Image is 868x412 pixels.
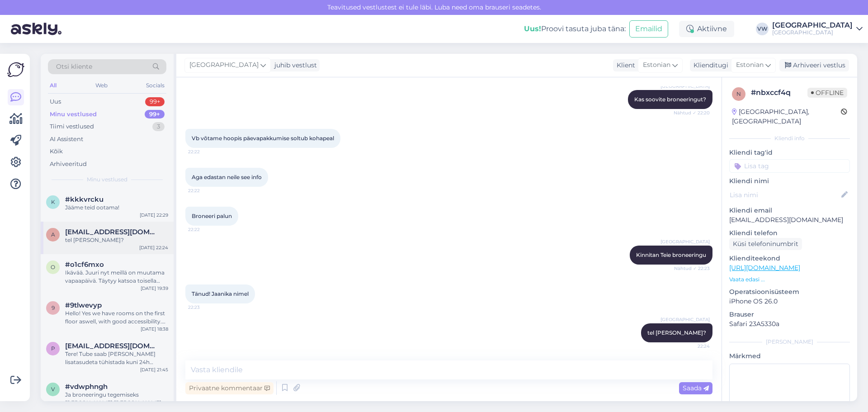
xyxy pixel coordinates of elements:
[87,175,127,184] span: Minu vestlused
[65,350,168,366] div: Tere! Tube saab [PERSON_NAME] lisatasudeta tühistada kuni 24h ennem saabumist. [GEOGRAPHIC_DATA],...
[7,61,24,78] img: Askly Logo
[65,269,168,285] div: Ikävää. Juuri nyt meillä on muutama vapaapäivä. Täytyy katsoa toisella kertaa
[732,107,841,126] div: [GEOGRAPHIC_DATA], [GEOGRAPHIC_DATA]
[65,195,104,204] span: #kkkvrcku
[772,29,853,36] div: [GEOGRAPHIC_DATA]
[636,251,706,258] span: Kinnitan Teie broneeringu
[772,22,863,36] a: [GEOGRAPHIC_DATA][GEOGRAPHIC_DATA]
[660,83,710,90] span: [GEOGRAPHIC_DATA]
[779,59,849,71] div: Arhiveeri vestlus
[50,97,61,106] div: Uus
[729,206,850,215] p: Kliendi email
[65,391,168,407] div: Ja broneeringu tegemiseks [PERSON_NAME] [PERSON_NAME] [PERSON_NAME] telefoninumbrit ka:)
[729,215,850,225] p: [EMAIL_ADDRESS][DOMAIN_NAME]
[188,226,222,233] span: 22:22
[65,228,159,236] span: aasav@icloud.com
[65,260,104,269] span: #o1cf6mxo
[729,176,850,186] p: Kliendi nimi
[674,109,710,116] span: Nähtud ✓ 22:20
[729,287,850,297] p: Operatsioonisüsteem
[613,61,635,70] div: Klient
[729,159,850,173] input: Lisa tag
[729,297,850,306] p: iPhone OS 26.0
[751,87,807,98] div: # nbxccf4q
[729,338,850,346] div: [PERSON_NAME]
[145,97,165,106] div: 99+
[524,24,541,33] b: Uus!
[629,20,668,38] button: Emailid
[189,60,259,70] span: [GEOGRAPHIC_DATA]
[51,386,55,393] span: v
[50,135,83,144] div: AI Assistent
[736,60,764,70] span: Estonian
[65,204,168,212] div: Jääme teid ootama!
[139,244,168,251] div: [DATE] 22:24
[140,366,168,373] div: [DATE] 21:45
[729,254,850,263] p: Klienditeekond
[729,134,850,142] div: Kliendi info
[140,212,168,218] div: [DATE] 22:29
[729,351,850,361] p: Märkmed
[679,21,734,37] div: Aktiivne
[51,345,55,352] span: p
[152,122,165,131] div: 3
[192,135,334,142] span: Vb võtame hoopis päevapakkumise soltub kohapeal
[729,238,802,250] div: Küsi telefoninumbrit
[756,23,769,35] div: VW
[50,110,97,119] div: Minu vestlused
[729,228,850,238] p: Kliendi telefon
[51,264,55,270] span: o
[192,174,262,180] span: Aga edastan neile see info
[65,309,168,326] div: Hello! Yes we have rooms on the first floor aswell, with good accessibility. Do you want me to ma...
[729,264,800,272] a: [URL][DOMAIN_NAME]
[48,80,58,91] div: All
[729,275,850,284] p: Vaata edasi ...
[676,343,710,350] span: 22:24
[188,304,222,311] span: 22:23
[56,62,92,71] span: Otsi kliente
[145,110,165,119] div: 99+
[807,88,847,98] span: Offline
[772,22,853,29] div: [GEOGRAPHIC_DATA]
[185,382,274,394] div: Privaatne kommentaar
[729,319,850,329] p: Safari 23A5330a
[643,60,670,70] span: Estonian
[647,329,706,336] span: tel [PERSON_NAME]?
[634,96,706,103] span: Kas soovite broneeringut?
[65,301,102,309] span: #9tlwevyp
[141,285,168,292] div: [DATE] 19:39
[729,148,850,157] p: Kliendi tag'id
[192,213,232,219] span: Broneeri palun
[50,122,94,131] div: Tiimi vestlused
[51,199,55,205] span: k
[144,80,166,91] div: Socials
[660,238,710,245] span: [GEOGRAPHIC_DATA]
[690,61,728,70] div: Klienditugi
[50,147,63,156] div: Kõik
[65,383,108,391] span: #vdwphngh
[52,304,55,311] span: 9
[188,148,222,155] span: 22:22
[660,316,710,323] span: [GEOGRAPHIC_DATA]
[730,190,840,200] input: Lisa nimi
[271,61,317,70] div: juhib vestlust
[674,265,710,272] span: Nähtud ✓ 22:23
[736,90,741,97] span: n
[192,290,249,297] span: Tänud! Jaanika nimel
[141,326,168,332] div: [DATE] 18:38
[524,24,626,34] div: Proovi tasuta juba täna:
[94,80,109,91] div: Web
[65,342,159,350] span: pruunidsilmad@hotmail.com
[683,384,709,392] span: Saada
[188,187,222,194] span: 22:22
[65,236,168,244] div: tel [PERSON_NAME]?
[50,160,87,169] div: Arhiveeritud
[729,310,850,319] p: Brauser
[51,231,55,238] span: a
